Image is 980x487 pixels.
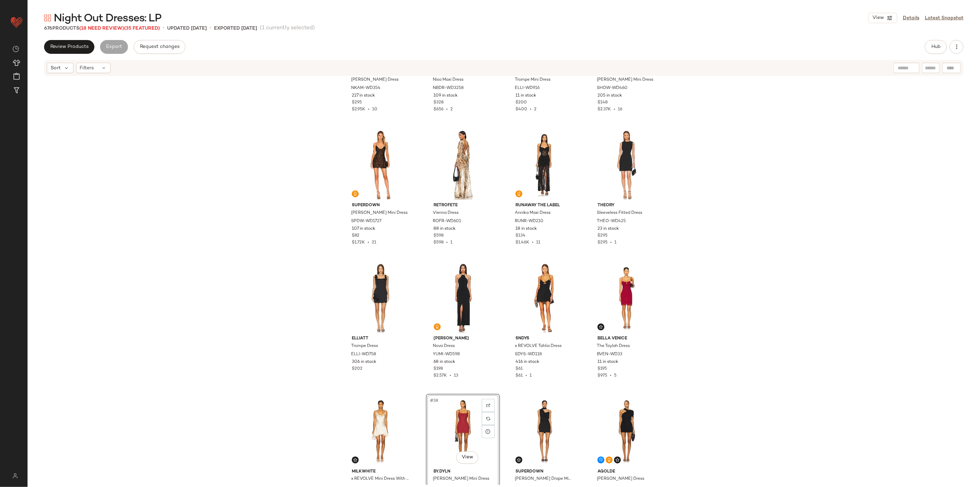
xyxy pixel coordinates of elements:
[510,396,579,466] img: SPDW-WD2754_V1.jpg
[510,130,579,200] img: RUNR-WD210_V1.jpg
[353,192,357,196] img: svg%3e
[351,85,380,91] span: NKAM-WD354
[868,13,897,23] button: View
[597,343,630,349] span: The Taylah Dress
[44,25,160,32] div: Products
[510,263,579,333] img: SDYS-WD118_V1.jpg
[433,85,464,91] span: NBDR-WD3258
[536,240,540,245] span: 11
[598,233,608,239] span: $295
[434,374,447,378] span: $2.57K
[134,40,185,54] button: Request changes
[434,107,444,112] span: $656
[428,130,498,200] img: ROFR-WD601_V1.jpg
[167,25,207,32] p: updated [DATE]
[515,343,562,349] span: x REVOLVE Tahlia Dress
[517,458,521,462] img: svg%3e
[433,343,455,349] span: Nova Dress
[434,233,444,239] span: $598
[44,40,94,54] button: Review Products
[352,100,362,106] span: $295
[214,25,257,32] p: Exported [DATE]
[456,451,478,464] button: View
[433,351,460,358] span: YUMI-WD598
[210,24,211,32] span: •
[925,40,947,54] button: Hub
[872,15,884,21] span: View
[515,210,551,216] span: Annika Maxi Dress
[352,107,365,112] span: $2.95K
[597,218,626,225] span: THEO-WD425
[517,192,521,196] img: svg%3e
[352,359,376,365] span: 306 in stock
[515,77,551,83] span: Trompe Mini Dress
[434,100,444,106] span: $328
[608,240,614,245] span: •
[434,359,456,365] span: 68 in stock
[352,202,410,209] span: superdown
[527,107,534,112] span: •
[434,226,456,232] span: 88 in stock
[592,130,661,200] img: THEO-WD425_V1.jpg
[435,325,439,329] img: svg%3e
[124,26,160,31] span: (35 Featured)
[80,64,94,72] span: Filters
[10,15,23,29] img: heart_red.DM2ytmEG.svg
[515,202,574,209] span: Runaway The Label
[434,336,492,342] span: [PERSON_NAME]
[351,210,408,216] span: [PERSON_NAME] Mini Dress
[140,44,180,50] span: Request changes
[433,77,464,83] span: Nisa Maxi Dress
[433,476,490,483] span: [PERSON_NAME] Mini Dress
[351,343,378,349] span: Trompe Dress
[614,374,616,378] span: 5
[597,476,644,483] span: [PERSON_NAME] Dress
[352,233,359,239] span: $82
[598,93,622,99] span: 205 in stock
[592,396,661,466] img: AGOL-WD9_V1.jpg
[529,240,536,245] span: •
[607,374,614,378] span: •
[8,473,22,479] img: svg%3e
[598,359,618,365] span: 11 in stock
[352,240,365,245] span: $1.72K
[451,107,453,112] span: 2
[523,374,530,378] span: •
[54,12,161,26] span: Night Out Dresses: LP
[515,100,527,106] span: $200
[486,417,490,421] img: svg%3e
[515,359,539,365] span: 416 in stock
[428,396,498,466] img: BYDR-WD47_V1.jpg
[372,240,376,245] span: 21
[515,218,543,225] span: RUNR-WD210
[598,226,619,232] span: 23 in stock
[598,469,656,475] span: AGOLDE
[515,107,527,112] span: $400
[12,46,19,52] img: svg%3e
[515,374,523,378] span: $61
[618,107,622,112] span: 16
[598,240,608,245] span: $295
[597,85,627,91] span: SHOW-WD460
[599,325,603,329] img: svg%3e
[931,44,941,50] span: Hub
[614,240,616,245] span: 1
[515,351,542,358] span: SDYS-WD118
[598,374,607,378] span: $975
[461,455,473,460] span: View
[611,107,618,112] span: •
[352,469,410,475] span: Milkwhite
[607,458,611,462] img: svg%3e
[428,263,498,333] img: YUMI-WD598_V1.jpg
[530,374,532,378] span: 1
[346,396,416,466] img: MKWH-WD13_V1.jpg
[365,240,372,245] span: •
[515,240,529,245] span: $1.46K
[79,26,124,31] span: (18 Need Review)
[346,130,416,200] img: SPDW-WD1727_V1.jpg
[534,107,537,112] span: 2
[351,218,381,225] span: SPDW-WD1727
[365,107,372,112] span: •
[50,44,89,50] span: Review Products
[444,240,451,245] span: •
